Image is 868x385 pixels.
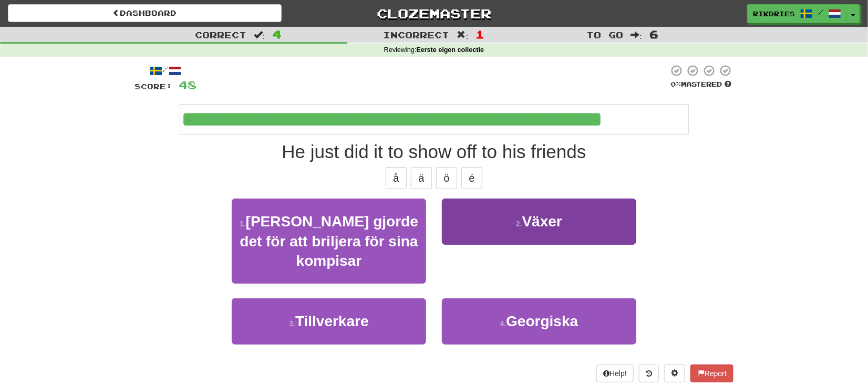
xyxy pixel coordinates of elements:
[135,139,733,165] div: He just did it to show off to his friends
[297,4,571,23] a: Clozemaster
[586,29,623,40] span: To go
[386,167,407,189] button: å
[522,213,562,230] span: Växer
[476,28,484,40] span: 1
[516,220,522,228] small: 2 .
[596,365,634,382] button: Help!
[690,365,733,382] button: Report
[384,29,450,40] span: Incorrect
[500,319,507,328] small: 4 .
[411,167,432,189] button: ä
[295,313,369,329] span: Tillverkare
[240,220,246,228] small: 1 .
[747,4,847,23] a: rikdries /
[179,78,197,91] span: 48
[135,64,197,77] div: /
[442,199,636,244] button: 2.Växer
[631,30,642,39] span: :
[670,80,681,88] span: 0 %
[232,298,426,344] button: 3.Tillverkare
[289,319,295,328] small: 3 .
[442,298,636,344] button: 4.Georgiska
[240,213,418,269] span: [PERSON_NAME] gjorde det för att briljera för sina kompisar
[416,46,484,54] strong: Eerste eigen collectie
[135,82,172,91] span: Score:
[8,4,282,22] a: Dashboard
[254,30,265,39] span: :
[195,29,246,40] span: Correct
[457,30,469,39] span: :
[506,313,578,329] span: Georgiska
[753,9,795,18] span: rikdries
[232,199,426,284] button: 1.[PERSON_NAME] gjorde det för att briljera för sina kompisar
[818,8,823,16] span: /
[461,167,482,189] button: é
[649,28,658,40] span: 6
[668,80,733,89] div: Mastered
[639,365,659,382] button: Round history (alt+y)
[273,28,282,40] span: 4
[436,167,457,189] button: ö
